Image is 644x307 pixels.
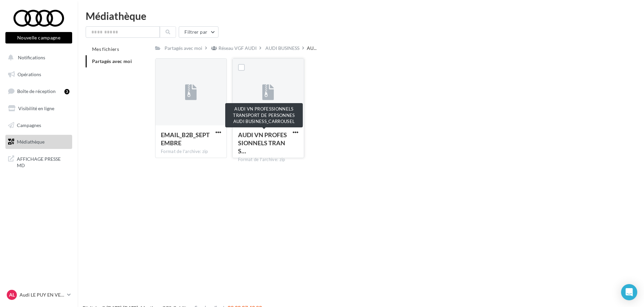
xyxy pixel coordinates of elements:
a: Boîte de réception3 [4,84,74,98]
span: Médiathèque [17,139,45,145]
span: AFFICHAGE PRESSE MD [17,154,69,169]
button: Nouvelle campagne [5,32,72,43]
span: Mes fichiers [92,46,119,52]
span: Visibilité en ligne [18,105,54,111]
div: Réseau VGF AUDI [218,45,257,52]
button: Notifications [4,51,71,65]
a: Campagnes [4,118,74,132]
p: Audi LE PUY EN VELAY [20,291,64,298]
div: Open Intercom Messenger [621,284,637,300]
button: Filtrer par [179,26,218,38]
span: Partagés avec moi [92,58,132,64]
div: Médiathèque [86,11,636,21]
span: Campagnes [17,122,41,128]
span: AL [9,291,15,298]
span: Boîte de réception [17,88,56,94]
span: AU... [307,45,317,52]
a: Visibilité en ligne [4,101,74,116]
a: AFFICHAGE PRESSE MD [4,152,74,172]
span: EMAIL_B2B_SEPTEMBRE [161,131,210,147]
div: Partagés avec moi [165,45,202,52]
span: Notifications [18,55,45,60]
span: AUDI VN PROFESSIONNELS TRANSPORT DE PERSONNES AUDI BUSINESS_CARROUSEL [238,131,287,155]
div: AUDI VN PROFESSIONNELS TRANSPORT DE PERSONNES AUDI BUSINESS_CARROUSEL [225,103,303,127]
div: Format de l'archive: zip [161,149,221,155]
a: Médiathèque [4,135,74,149]
div: 3 [64,89,69,94]
div: AUDI BUSINESS [265,45,299,52]
div: Format de l'archive: zip [238,157,298,163]
a: Opérations [4,67,74,82]
span: Opérations [18,71,41,77]
a: AL Audi LE PUY EN VELAY [5,288,72,301]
